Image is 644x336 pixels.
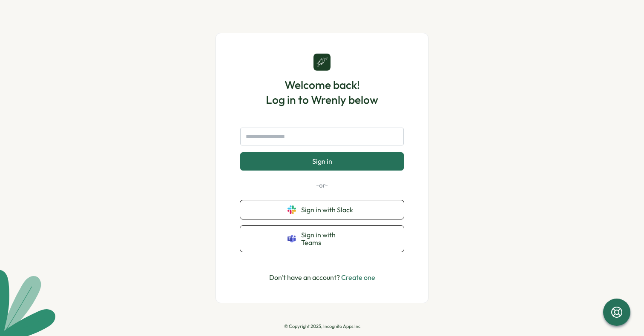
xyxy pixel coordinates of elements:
[301,206,356,214] span: Sign in with Slack
[240,152,404,170] button: Sign in
[284,324,360,329] p: © Copyright 2025, Incognito Apps Inc
[301,231,356,247] span: Sign in with Teams
[240,226,404,252] button: Sign in with Teams
[240,181,404,190] p: -or-
[312,157,332,165] span: Sign in
[341,273,375,282] a: Create one
[269,272,375,283] p: Don't have an account?
[240,200,404,219] button: Sign in with Slack
[266,77,378,107] h1: Welcome back! Log in to Wrenly below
